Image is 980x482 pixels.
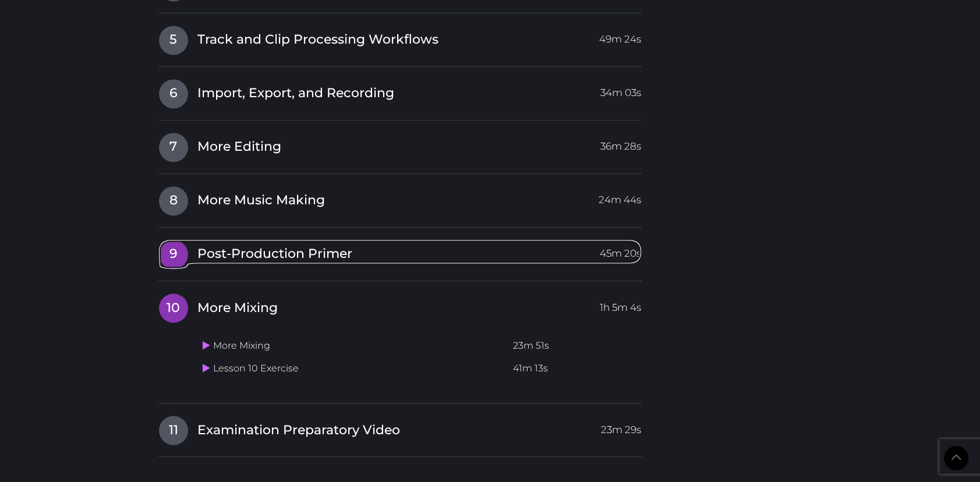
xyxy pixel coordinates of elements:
[159,186,188,215] span: 8
[158,25,642,49] a: 5Track and Clip Processing Workflows49m 24s
[601,416,641,437] span: 23m 29s
[198,334,508,357] td: More Mixing
[600,240,641,261] span: 45m 20s
[508,334,642,357] td: 23m 51s
[600,79,641,100] span: 34m 03s
[159,79,188,108] span: 6
[158,132,642,157] a: 7More Editing36m 28s
[599,186,641,207] span: 24m 44s
[158,186,642,210] a: 8More Music Making24m 44s
[158,79,642,103] a: 6Import, Export, and Recording34m 03s
[158,239,642,264] a: 9Post-Production Primer45m 20s
[197,245,352,263] span: Post-Production Primer
[159,26,188,55] span: 5
[159,133,188,162] span: 7
[197,299,278,317] span: More Mixing
[159,416,188,445] span: 11
[159,293,188,322] span: 10
[197,31,438,49] span: Track and Clip Processing Workflows
[159,240,188,269] span: 9
[600,133,641,154] span: 36m 28s
[197,84,394,102] span: Import, Export, and Recording
[197,421,400,439] span: Examination Preparatory Video
[197,138,281,156] span: More Editing
[944,446,968,470] a: Back to Top
[158,415,642,440] a: 11Examination Preparatory Video23m 29s
[197,192,325,210] span: More Music Making
[600,293,641,314] span: 1h 5m 4s
[158,293,642,317] a: 10More Mixing1h 5m 4s
[508,357,642,380] td: 41m 13s
[599,26,641,47] span: 49m 24s
[198,357,508,380] td: Lesson 10 Exercise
